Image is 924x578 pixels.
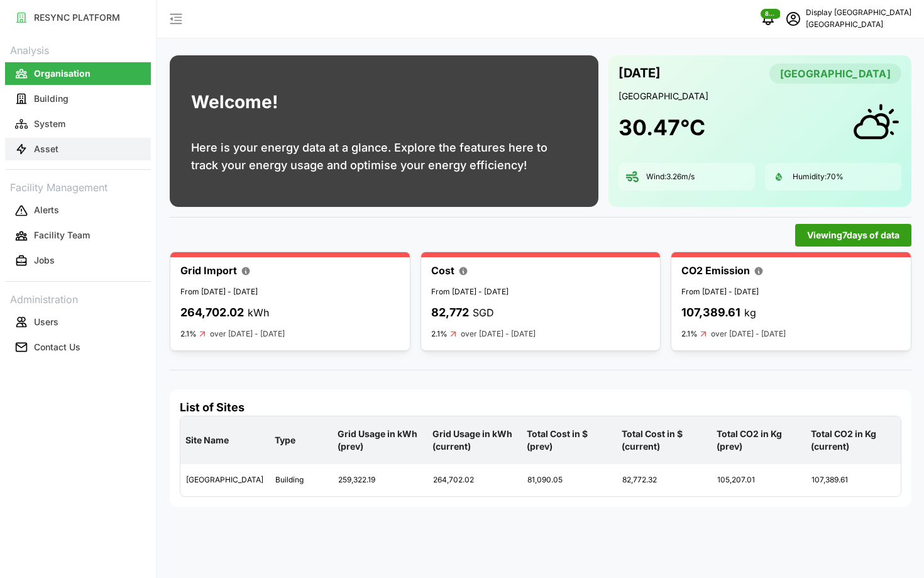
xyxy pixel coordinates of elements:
p: Grid Usage in kWh (prev) [335,418,425,464]
p: SGD [473,305,494,321]
button: notifications [756,6,781,31]
p: 2.1% [681,329,698,339]
p: CO2 Emission [681,263,750,279]
p: Total CO2 in Kg (current) [808,418,898,464]
p: Facility Management [5,177,151,196]
button: Contact Us [5,336,151,358]
button: schedule [781,6,806,31]
p: Total Cost in $ (prev) [524,418,614,464]
a: RESYNC PLATFORM [5,5,151,30]
p: 2.1% [180,329,197,339]
button: Organisation [5,62,151,85]
div: 264,702.02 [428,465,522,496]
button: System [5,113,151,135]
span: Viewing 7 days of data [807,225,899,246]
span: 834 [765,9,776,18]
button: Users [5,311,151,333]
p: Jobs [34,254,55,267]
p: 82,772 [431,304,469,322]
p: [GEOGRAPHIC_DATA] [806,19,911,31]
p: From [DATE] - [DATE] [431,286,651,298]
p: Building [34,92,69,105]
button: Building [5,87,151,110]
p: Contact Us [34,341,80,353]
p: Grid Import [180,263,237,279]
a: Building [5,86,151,111]
a: Users [5,309,151,335]
p: System [34,118,65,130]
a: Asset [5,136,151,162]
p: [DATE] [619,63,661,84]
p: over [DATE] - [DATE] [711,328,786,340]
div: Building [270,465,332,496]
p: Type [272,424,330,457]
button: Alerts [5,199,151,222]
div: [GEOGRAPHIC_DATA] [181,465,269,496]
p: Facility Team [34,229,90,242]
a: Jobs [5,248,151,274]
p: Administration [5,289,151,308]
a: Facility Team [5,223,151,248]
h4: List of Sites [180,399,901,416]
button: Asset [5,138,151,160]
button: Viewing7days of data [795,224,911,247]
p: Grid Usage in kWh (current) [430,418,520,464]
button: Jobs [5,250,151,272]
p: Humidity: 70 % [793,172,844,182]
div: 81,090.05 [522,465,616,496]
div: 259,322.19 [333,465,427,496]
a: Alerts [5,198,151,223]
p: Display [GEOGRAPHIC_DATA] [806,7,911,19]
p: From [DATE] - [DATE] [681,286,901,298]
h1: Welcome! [191,89,278,116]
a: Organisation [5,61,151,86]
a: Contact Us [5,335,151,360]
div: 105,207.01 [712,465,806,496]
p: over [DATE] - [DATE] [461,328,536,340]
p: kg [744,305,756,321]
p: 2.1% [431,329,448,339]
p: From [DATE] - [DATE] [180,286,400,298]
button: Facility Team [5,225,151,247]
p: Wind: 3.26 m/s [646,172,695,182]
p: Total CO2 in Kg (prev) [714,418,804,464]
div: 107,389.61 [806,465,900,496]
p: Organisation [34,67,91,80]
p: RESYNC PLATFORM [34,11,120,24]
p: Analysis [5,40,151,58]
a: System [5,111,151,136]
span: [GEOGRAPHIC_DATA] [780,64,891,83]
p: [GEOGRAPHIC_DATA] [619,90,901,103]
p: Users [34,316,58,328]
p: Here is your energy data at a glance. Explore the features here to track your energy usage and op... [191,139,577,174]
p: over [DATE] - [DATE] [210,328,285,340]
p: Cost [431,263,454,279]
p: 264,702.02 [180,304,244,322]
button: RESYNC PLATFORM [5,6,151,29]
p: 107,389.61 [681,304,740,322]
div: 82,772.32 [617,465,711,496]
p: kWh [248,305,269,321]
p: Site Name [183,424,267,457]
p: Total Cost in $ (current) [619,418,709,464]
h1: 30.47 °C [619,114,705,142]
p: Asset [34,143,58,155]
p: Alerts [34,204,59,216]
